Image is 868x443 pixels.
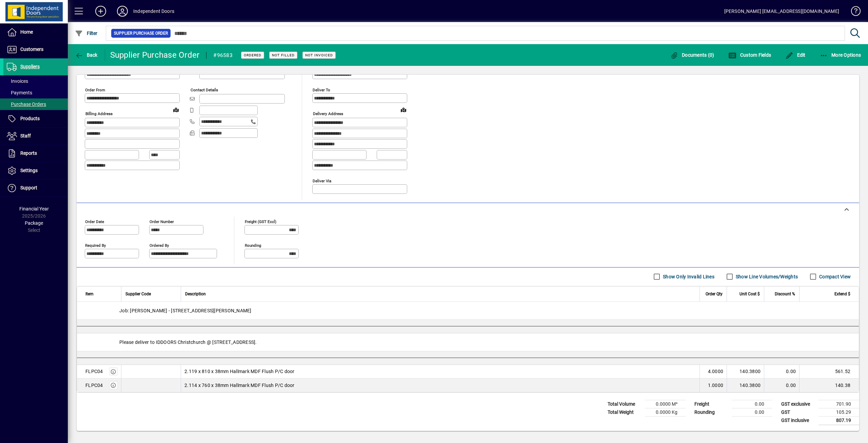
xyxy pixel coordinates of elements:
[112,5,133,17] button: Profile
[645,408,686,416] td: 0.0000 Kg
[818,49,863,61] button: More Options
[85,219,104,224] mat-label: Order date
[691,408,732,416] td: Rounding
[818,408,859,416] td: 105.29
[604,400,645,408] td: Total Volume
[818,273,851,280] label: Compact View
[20,133,31,139] span: Staff
[85,88,105,92] mat-label: Order from
[20,150,37,156] span: Reports
[3,110,68,127] a: Products
[732,400,772,408] td: 0.00
[7,78,28,84] span: Invoices
[727,365,764,379] td: 140.3800
[775,290,795,298] span: Discount %
[3,75,68,87] a: Invoices
[3,87,68,98] a: Payments
[669,49,716,61] button: Documents (0)
[25,220,43,226] span: Package
[20,47,43,52] span: Customers
[73,27,99,39] button: Filter
[272,53,295,57] span: Not Filled
[77,302,859,319] div: Job: [PERSON_NAME] - [STREET_ADDRESS][PERSON_NAME]
[727,49,773,61] button: Custom Fields
[785,52,806,58] span: Edit
[834,290,850,298] span: Extend $
[3,180,68,197] a: Support
[3,41,68,58] a: Customers
[313,88,330,92] mat-label: Deliver To
[3,128,68,145] a: Staff
[3,145,68,162] a: Reports
[213,50,233,61] div: #96583
[244,53,261,57] span: Ordered
[727,379,764,392] td: 140.3800
[778,408,818,416] td: GST
[313,178,331,183] mat-label: Deliver via
[662,273,714,280] label: Show Only Invalid Lines
[764,365,799,379] td: 0.00
[184,382,295,389] span: 2.114 x 760 x 38mm Hallmark MDF Flush P/C door
[604,408,645,416] td: Total Weight
[846,1,860,23] a: Knowledge Base
[7,90,32,95] span: Payments
[706,290,723,298] span: Order Qty
[3,98,68,110] a: Purchase Orders
[19,206,49,211] span: Financial Year
[764,379,799,392] td: 0.00
[784,49,807,61] button: Edit
[85,243,106,247] mat-label: Required by
[245,243,261,247] mat-label: Rounding
[820,52,861,58] span: More Options
[691,400,732,408] td: Freight
[20,185,37,190] span: Support
[85,368,103,375] div: FLPC04
[20,29,33,35] span: Home
[133,6,174,17] div: Independent Doors
[670,52,714,58] span: Documents (0)
[732,408,772,416] td: 0.00
[728,52,771,58] span: Custom Fields
[7,101,46,107] span: Purchase Orders
[739,290,760,298] span: Unit Cost $
[3,24,68,41] a: Home
[3,162,68,179] a: Settings
[20,116,40,121] span: Products
[75,52,98,58] span: Back
[799,365,859,379] td: 561.52
[114,30,168,37] span: Supplier Purchase Order
[150,243,169,247] mat-label: Ordered by
[90,5,112,17] button: Add
[185,290,206,298] span: Description
[184,368,295,375] span: 2.119 x 810 x 38mm Hallmark MDF Flush P/C door
[778,416,818,425] td: GST inclusive
[818,400,859,408] td: 701.90
[77,333,859,351] div: Please deliver to IDDOORS Christchurch @ [STREET_ADDRESS].
[20,64,40,69] span: Suppliers
[75,31,98,36] span: Filter
[778,400,818,408] td: GST exclusive
[110,50,200,60] div: Supplier Purchase Order
[68,49,105,61] app-page-header-button: Back
[305,53,333,57] span: Not Invoiced
[125,290,151,298] span: Supplier Code
[20,168,38,173] span: Settings
[398,104,409,115] a: View on map
[734,273,798,280] label: Show Line Volumes/Weights
[85,382,103,389] div: FLPC04
[818,416,859,425] td: 807.19
[73,49,99,61] button: Back
[699,365,727,379] td: 4.0000
[85,290,94,298] span: Item
[171,104,181,115] a: View on map
[150,219,174,224] mat-label: Order number
[724,6,839,17] div: [PERSON_NAME] [EMAIL_ADDRESS][DOMAIN_NAME]
[245,219,276,224] mat-label: Freight (GST excl)
[699,379,727,392] td: 1.0000
[645,400,686,408] td: 0.0000 M³
[799,379,859,392] td: 140.38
